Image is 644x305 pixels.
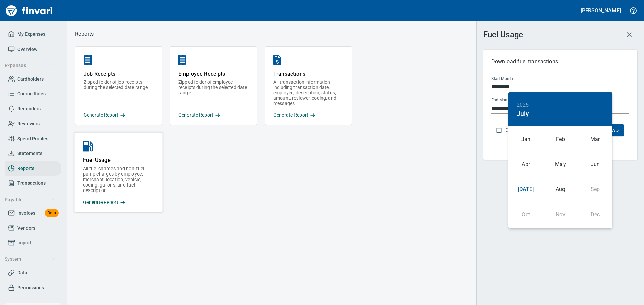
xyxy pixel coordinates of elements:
[508,127,543,152] div: Jan
[578,152,612,177] div: Jun
[578,127,612,152] div: Mar
[517,100,529,110] button: 2025
[508,152,543,177] div: Apr
[508,177,543,202] div: [DATE]
[543,127,578,152] div: Feb
[543,152,578,177] div: May
[543,177,578,202] div: Aug
[517,110,529,118] button: July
